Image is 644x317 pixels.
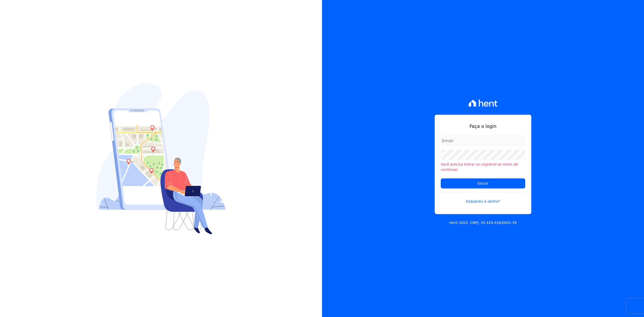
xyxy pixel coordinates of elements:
[441,123,525,130] h1: Faça o login
[441,136,525,146] input: Email
[449,220,517,225] p: Hent 2020. CNPJ: 35.429.428/0001-39
[441,162,525,172] li: Você precisa entrar ou registrar-se antes de continuar.
[441,178,525,188] input: Entrar
[96,83,226,234] img: Login
[441,192,525,204] a: Esqueceu a senha?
